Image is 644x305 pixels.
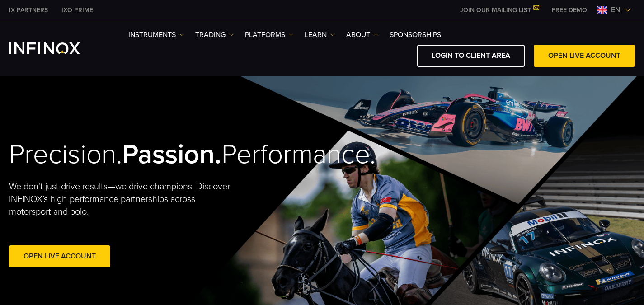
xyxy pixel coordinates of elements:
[2,5,55,15] a: INFINOX
[55,5,100,15] a: INFINOX
[245,29,293,40] a: PLATFORMS
[417,45,525,67] a: LOGIN TO CLIENT AREA
[9,42,101,54] a: INFINOX Logo
[346,29,378,40] a: ABOUT
[195,29,234,40] a: TRADING
[453,6,545,14] a: JOIN OUR MAILING LIST
[534,45,635,67] a: OPEN LIVE ACCOUNT
[9,245,110,267] a: Open Live Account
[607,5,624,15] span: en
[545,5,594,15] a: INFINOX MENU
[9,180,235,218] p: We don't just drive results—we drive champions. Discover INFINOX’s high-performance partnerships ...
[390,29,441,40] a: SPONSORSHIPS
[128,29,184,40] a: Instruments
[122,138,221,171] strong: Passion.
[305,29,335,40] a: Learn
[9,138,291,171] h2: Precision. Performance.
